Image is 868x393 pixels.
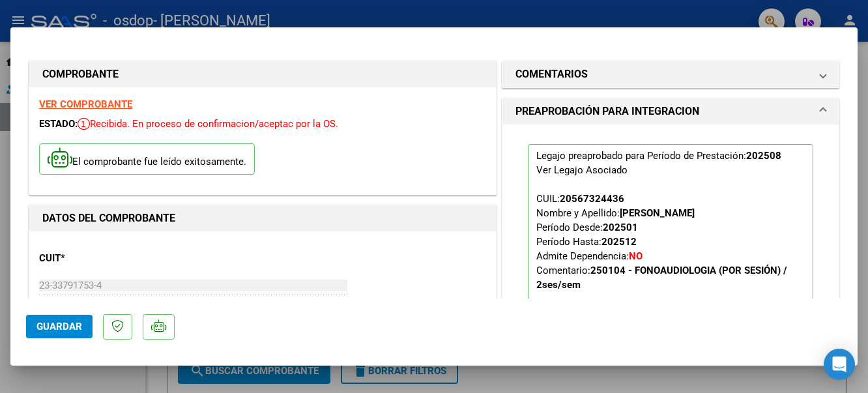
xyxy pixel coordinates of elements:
strong: [PERSON_NAME] [620,207,695,219]
h1: PREAPROBACIÓN PARA INTEGRACION [515,104,699,119]
h1: COMENTARIOS [515,66,588,82]
p: El comprobante fue leído exitosamente. [39,143,255,175]
strong: DATOS DEL COMPROBANTE [42,212,175,224]
a: VER COMPROBANTE [39,98,132,110]
div: Open Intercom Messenger [824,349,855,380]
strong: COMPROBANTE [42,68,119,80]
span: ESTADO: [39,118,78,130]
span: Comentario: [536,265,787,291]
p: Legajo preaprobado para Período de Prestación: [528,144,813,332]
span: Guardar [36,321,82,332]
div: 20567324436 [560,192,624,206]
div: Ver Legajo Asociado [536,163,628,177]
mat-expansion-panel-header: PREAPROBACIÓN PARA INTEGRACION [502,98,839,124]
strong: 202501 [603,222,638,233]
strong: NO [629,250,643,262]
strong: 202512 [601,236,637,248]
strong: 202508 [746,150,781,162]
div: PREAPROBACIÓN PARA INTEGRACION [502,124,839,362]
strong: 250104 - FONOAUDIOLOGIA (POR SESIÓN) / 2ses/sem [536,265,787,291]
mat-expansion-panel-header: COMENTARIOS [502,61,839,87]
button: Guardar [26,315,93,338]
span: CUIL: Nombre y Apellido: Período Desde: Período Hasta: Admite Dependencia: [536,193,787,291]
span: Recibida. En proceso de confirmacion/aceptac por la OS. [78,118,338,130]
p: CUIT [39,251,173,266]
